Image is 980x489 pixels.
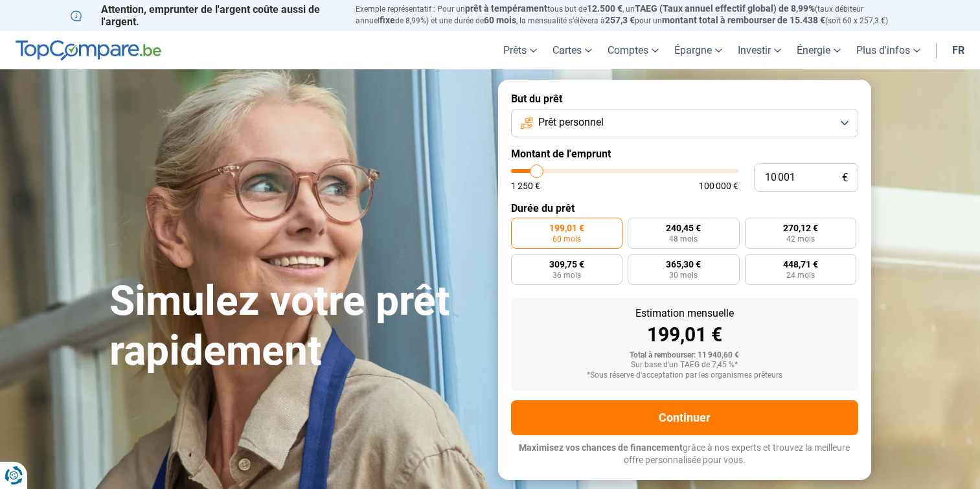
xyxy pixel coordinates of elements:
[669,235,698,243] span: 48 mois
[380,15,395,25] span: fixe
[669,271,698,279] span: 30 mois
[783,260,818,269] span: 448,71 €
[511,400,858,435] button: Continuer
[730,31,789,69] a: Investir
[553,235,581,243] span: 60 mois
[786,271,815,279] span: 24 mois
[786,235,815,243] span: 42 mois
[109,277,483,376] h1: Simulez votre prêt rapidement
[511,109,858,137] button: Prêt personnel
[545,31,600,69] a: Cartes
[666,260,701,269] span: 365,30 €
[666,223,701,233] span: 240,45 €
[71,3,340,28] p: Attention, emprunter de l'argent coûte aussi de l'argent.
[356,3,910,27] p: Exemple représentatif : Pour un tous but de , un (taux débiteur annuel de 8,99%) et une durée de ...
[538,115,604,130] span: Prêt personnel
[521,371,848,380] div: *Sous réserve d'acceptation par les organismes prêteurs
[667,31,730,69] a: Épargne
[465,3,547,14] span: prêt à tempérament
[511,93,858,105] label: But du prêt
[519,442,683,453] span: Maximisez vos chances de financement
[511,181,540,190] span: 1 250 €
[699,181,738,190] span: 100 000 €
[496,31,545,69] a: Prêts
[605,15,635,25] span: 257,3 €
[511,442,858,467] p: grâce à nos experts et trouvez la meilleure offre personnalisée pour vous.
[521,325,848,345] div: 199,01 €
[484,15,516,25] span: 60 mois
[549,223,584,233] span: 199,01 €
[662,15,825,25] span: montant total à rembourser de 15.438 €
[511,148,858,160] label: Montant de l'emprunt
[600,31,667,69] a: Comptes
[521,351,848,360] div: Total à rembourser: 11 940,60 €
[553,271,581,279] span: 36 mois
[521,361,848,370] div: Sur base d'un TAEG de 7,45 %*
[587,3,622,14] span: 12.500 €
[549,260,584,269] span: 309,75 €
[783,223,818,233] span: 270,12 €
[635,3,815,14] span: TAEG (Taux annuel effectif global) de 8,99%
[789,31,849,69] a: Énergie
[16,40,161,61] img: TopCompare
[511,202,858,214] label: Durée du prêt
[521,308,848,319] div: Estimation mensuelle
[842,172,848,183] span: €
[944,31,972,69] a: fr
[849,31,928,69] a: Plus d'infos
